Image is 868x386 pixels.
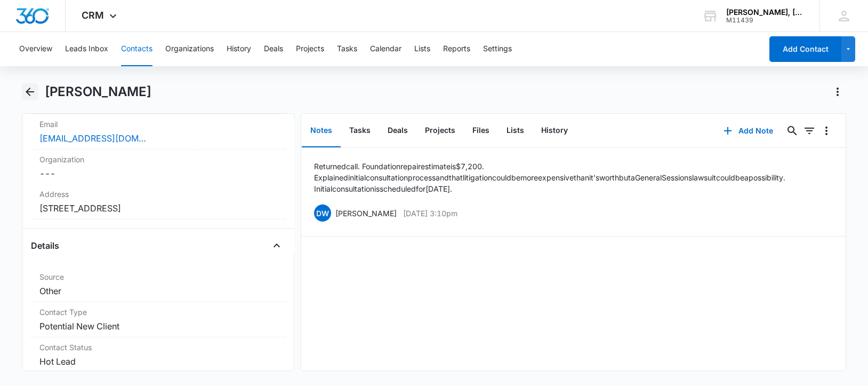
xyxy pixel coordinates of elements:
[31,239,59,252] h4: Details
[264,32,283,66] button: Deals
[403,208,457,219] p: [DATE] 3:10pm
[39,132,146,145] a: [EMAIL_ADDRESS][DOMAIN_NAME]
[443,32,470,66] button: Reports
[39,167,277,180] dd: ---
[31,149,286,184] div: Organization---
[268,237,285,254] button: Close
[533,114,576,147] button: History
[31,114,286,149] div: Email[EMAIL_ADDRESS][DOMAIN_NAME]
[39,355,277,368] dd: Hot Lead
[337,32,357,66] button: Tasks
[39,271,277,282] label: Source
[65,32,108,66] button: Leads Inbox
[498,114,533,147] button: Lists
[39,202,277,215] dd: [STREET_ADDRESS]
[165,32,214,66] button: Organizations
[31,267,286,302] div: SourceOther
[335,208,397,219] p: [PERSON_NAME]
[39,119,277,130] label: Email
[314,161,833,194] p: Returned call. Foundation repair estimate is $7,200. Explained initial consultation process and t...
[82,10,104,21] span: CRM
[45,84,151,100] h1: [PERSON_NAME]
[31,337,286,373] div: Contact StatusHot Lead
[19,32,52,66] button: Overview
[31,184,286,219] div: Address[STREET_ADDRESS]
[818,122,835,139] button: Overflow Menu
[464,114,498,147] button: Files
[726,8,804,17] div: account name
[483,32,512,66] button: Settings
[39,320,277,333] dd: Potential New Client
[414,32,430,66] button: Lists
[416,114,464,147] button: Projects
[370,32,401,66] button: Calendar
[829,83,846,100] button: Actions
[296,32,324,66] button: Projects
[784,122,801,139] button: Search...
[39,285,277,297] dd: Other
[39,306,277,318] label: Contact Type
[22,83,38,100] button: Back
[302,114,341,147] button: Notes
[121,32,152,66] button: Contacts
[39,342,277,353] label: Contact Status
[713,118,784,144] button: Add Note
[39,188,277,200] label: Address
[341,114,379,147] button: Tasks
[31,302,286,337] div: Contact TypePotential New Client
[726,17,804,24] div: account id
[769,36,841,62] button: Add Contact
[801,122,818,139] button: Filters
[227,32,251,66] button: History
[379,114,416,147] button: Deals
[39,154,277,165] label: Organization
[314,204,331,222] span: DW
